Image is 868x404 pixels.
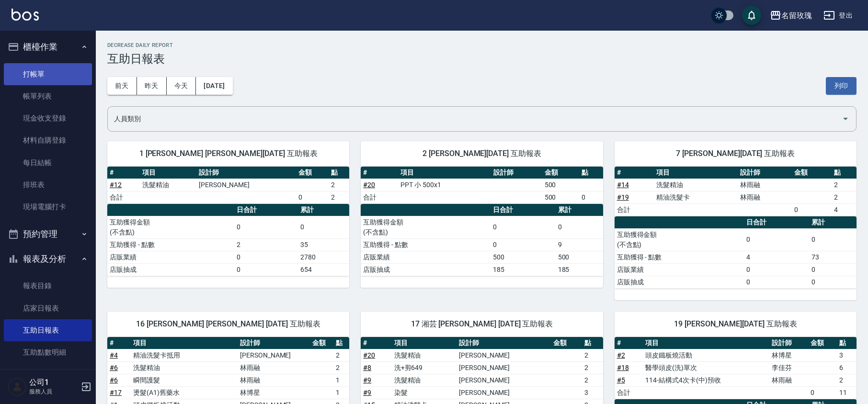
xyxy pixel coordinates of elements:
[361,204,603,276] table: a dense table
[234,204,298,216] th: 日合計
[615,337,857,399] table: a dense table
[107,42,857,48] h2: Decrease Daily Report
[333,386,350,399] td: 1
[457,361,551,374] td: [PERSON_NAME]
[392,361,457,374] td: 洗+剪649
[792,167,832,179] th: 金額
[556,238,603,251] td: 9
[837,386,857,399] td: 11
[392,386,457,399] td: 染髮
[742,6,761,25] button: save
[654,191,737,203] td: 精油洗髮卡
[617,351,625,359] a: #2
[654,179,737,191] td: 洗髮精油
[361,191,398,203] td: 合計
[615,203,654,216] td: 合計
[119,319,338,329] span: 16 [PERSON_NAME] [PERSON_NAME] [DATE] 互助報表
[238,386,310,399] td: 林博星
[643,361,769,374] td: 醫學頭皮(洗)單次
[738,179,792,191] td: 林雨融
[131,349,238,361] td: 精油洗髮卡抵用
[8,377,27,396] img: Person
[361,238,491,251] td: 互助獲得 - 點數
[837,337,857,349] th: 點
[4,85,92,107] a: 帳單列表
[556,263,603,276] td: 185
[579,191,603,203] td: 0
[107,263,234,276] td: 店販抽成
[131,386,238,399] td: 燙髮(A1)舊藥水
[361,167,398,179] th: #
[542,167,580,179] th: 金額
[107,251,234,263] td: 店販業績
[820,7,857,24] button: 登出
[617,364,629,371] a: #18
[838,111,853,126] button: Open
[363,376,371,384] a: #9
[4,174,92,196] a: 排班表
[4,152,92,174] a: 每日結帳
[107,77,137,95] button: 前天
[615,167,857,216] table: a dense table
[361,337,391,349] th: #
[333,374,350,386] td: 1
[329,191,349,203] td: 2
[769,374,809,386] td: 林雨融
[363,389,371,396] a: #9
[808,386,837,399] td: 0
[372,319,591,329] span: 17 湘芸 [PERSON_NAME] [DATE] 互助報表
[107,167,140,179] th: #
[809,251,857,263] td: 73
[4,275,92,297] a: 報表目錄
[643,374,769,386] td: 114-結構式4次卡(中)預收
[617,193,629,201] a: #19
[617,181,629,189] a: #14
[837,374,857,386] td: 2
[615,216,857,289] table: a dense table
[615,386,643,399] td: 合計
[837,349,857,361] td: 3
[196,167,297,179] th: 設計師
[296,167,329,179] th: 金額
[615,228,744,251] td: 互助獲得金額 (不含點)
[363,181,375,189] a: #20
[738,191,792,203] td: 林雨融
[832,203,857,216] td: 4
[333,349,350,361] td: 2
[832,167,857,179] th: 點
[491,263,556,276] td: 185
[643,349,769,361] td: 頭皮鐵板燒活動
[110,376,118,384] a: #6
[29,378,78,387] h5: 公司1
[615,263,744,276] td: 店販業績
[832,191,857,203] td: 2
[4,319,92,341] a: 互助日報表
[491,204,556,216] th: 日合計
[556,251,603,263] td: 500
[457,386,551,399] td: [PERSON_NAME]
[372,149,591,158] span: 2 [PERSON_NAME][DATE] 互助報表
[832,179,857,191] td: 2
[582,374,603,386] td: 2
[361,216,491,238] td: 互助獲得金額 (不含點)
[4,34,92,59] button: 櫃檯作業
[654,167,737,179] th: 項目
[329,167,349,179] th: 點
[744,251,809,263] td: 4
[110,181,122,189] a: #12
[615,276,744,288] td: 店販抽成
[491,238,556,251] td: 0
[738,167,792,179] th: 設計師
[4,297,92,319] a: 店家日報表
[196,179,297,191] td: [PERSON_NAME]
[398,179,491,191] td: PPT 小 500x1
[837,361,857,374] td: 6
[361,251,491,263] td: 店販業績
[4,129,92,151] a: 材料自購登錄
[615,167,654,179] th: #
[826,77,857,95] button: 列印
[542,191,580,203] td: 500
[392,349,457,361] td: 洗髮精油
[107,216,234,238] td: 互助獲得金額 (不含點)
[556,216,603,238] td: 0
